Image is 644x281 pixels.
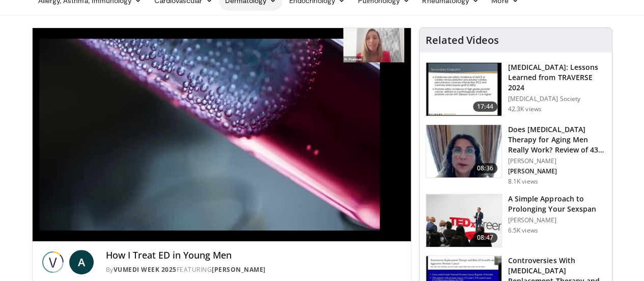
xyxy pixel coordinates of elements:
[426,34,499,46] h4: Related Videos
[508,105,542,113] p: 42.3K views
[41,250,65,274] img: Vumedi Week 2025
[508,226,538,235] p: 6.5K views
[69,250,94,274] a: A
[508,95,606,103] p: [MEDICAL_DATA] Society
[426,63,501,116] img: 1317c62a-2f0d-4360-bee0-b1bff80fed3c.150x105_q85_crop-smart_upscale.jpg
[508,216,606,224] p: [PERSON_NAME]
[114,265,177,274] a: Vumedi Week 2025
[426,124,606,186] a: 08:36 Does [MEDICAL_DATA] Therapy for Aging Men Really Work? Review of 43 St… [PERSON_NAME] [PERS...
[426,194,501,247] img: c4bd4661-e278-4c34-863c-57c104f39734.150x105_q85_crop-smart_upscale.jpg
[508,62,606,93] h3: [MEDICAL_DATA]: Lessons Learned from TRAVERSE 2024
[426,125,501,178] img: 4d4bce34-7cbb-4531-8d0c-5308a71d9d6c.150x105_q85_crop-smart_upscale.jpg
[508,167,606,175] p: [PERSON_NAME]
[473,101,497,112] span: 17:44
[473,163,497,173] span: 08:36
[426,194,606,248] a: 08:47 A Simple Approach to Prolonging Your Sexspan [PERSON_NAME] 6.5K views
[33,28,411,242] video-js: Video Player
[508,124,606,155] h3: Does [MEDICAL_DATA] Therapy for Aging Men Really Work? Review of 43 St…
[508,157,606,165] p: [PERSON_NAME]
[508,194,606,214] h3: A Simple Approach to Prolonging Your Sexspan
[212,265,266,274] a: [PERSON_NAME]
[106,265,403,274] div: By FEATURING
[106,250,403,261] h4: How I Treat ED in Young Men
[473,233,497,243] span: 08:47
[508,177,538,186] p: 8.1K views
[426,62,606,116] a: 17:44 [MEDICAL_DATA]: Lessons Learned from TRAVERSE 2024 [MEDICAL_DATA] Society 42.3K views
